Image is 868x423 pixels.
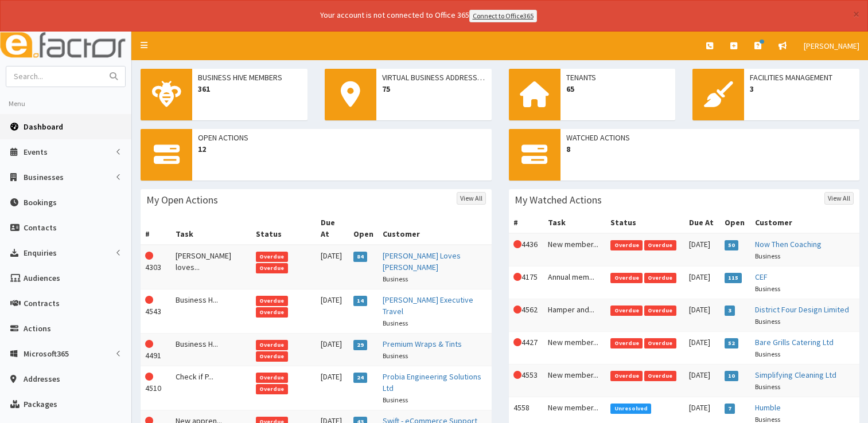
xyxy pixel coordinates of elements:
[509,266,544,299] td: 4175
[353,252,368,262] span: 84
[684,331,720,364] td: [DATE]
[795,32,868,60] a: [PERSON_NAME]
[251,212,316,245] th: Status
[509,212,544,233] th: #
[383,395,408,404] small: Business
[256,340,288,350] span: Overdue
[198,132,486,143] span: Open Actions
[469,10,537,22] a: Connect to Office365
[725,338,739,348] span: 52
[256,252,288,262] span: Overdue
[644,240,676,250] span: Overdue
[684,266,720,299] td: [DATE]
[684,233,720,267] td: [DATE]
[24,298,60,308] span: Contracts
[566,83,670,95] span: 65
[141,289,171,333] td: 4543
[256,373,288,383] span: Overdue
[725,404,735,414] span: 7
[171,333,251,366] td: Business H...
[316,289,349,333] td: [DATE]
[853,8,859,20] button: ×
[755,252,780,260] small: Business
[198,72,302,83] span: Business Hive Members
[171,366,251,410] td: Check if P...
[145,340,153,348] i: This Action is overdue!
[644,273,676,283] span: Overdue
[755,304,849,315] a: District Four Design Limited
[725,240,739,250] span: 50
[316,212,349,245] th: Due At
[755,239,822,249] a: Now Then Coaching
[720,212,750,233] th: Open
[145,296,153,304] i: This Action is overdue!
[513,273,521,281] i: This Action is overdue!
[353,373,368,383] span: 24
[610,338,643,348] span: Overdue
[684,299,720,331] td: [DATE]
[141,245,171,289] td: 4303
[24,147,48,157] span: Events
[256,263,288,273] span: Overdue
[750,83,854,95] span: 3
[750,72,854,83] span: Facilities Management
[24,348,69,359] span: Microsoft365
[256,351,288,362] span: Overdue
[256,307,288,318] span: Overdue
[382,83,486,95] span: 75
[804,41,859,51] span: [PERSON_NAME]
[610,273,643,283] span: Overdue
[566,132,854,143] span: Watched Actions
[198,83,302,95] span: 361
[198,143,486,155] span: 12
[824,192,854,205] a: View All
[513,338,521,346] i: This Action is overdue!
[543,331,606,364] td: New member...
[24,273,60,283] span: Audiences
[725,305,735,316] span: 3
[610,404,651,414] span: Unresolved
[543,212,606,233] th: Task
[750,212,859,233] th: Customer
[725,371,739,381] span: 10
[457,192,486,205] a: View All
[141,366,171,410] td: 4510
[513,371,521,379] i: This Action is overdue!
[543,299,606,331] td: Hamper and...
[543,233,606,267] td: New member...
[349,212,378,245] th: Open
[378,212,492,245] th: Customer
[725,273,742,283] span: 115
[24,323,51,334] span: Actions
[24,122,63,132] span: Dashboard
[383,339,462,349] a: Premium Wraps & Tints
[256,384,288,394] span: Overdue
[610,371,643,381] span: Overdue
[24,399,57,409] span: Packages
[509,364,544,397] td: 4553
[141,333,171,366] td: 4491
[383,351,408,360] small: Business
[171,245,251,289] td: [PERSON_NAME] loves...
[755,350,780,358] small: Business
[316,245,349,289] td: [DATE]
[566,143,854,155] span: 8
[171,289,251,333] td: Business H...
[145,252,153,260] i: This Action is overdue!
[24,374,60,384] span: Addresses
[353,340,368,350] span: 29
[755,317,780,326] small: Business
[606,212,684,233] th: Status
[141,212,171,245] th: #
[509,331,544,364] td: 4427
[93,9,764,22] div: Your account is not connected to Office 365
[515,195,602,205] h3: My Watched Actions
[755,337,834,347] a: Bare Grills Catering Ltd
[684,364,720,397] td: [DATE]
[513,240,521,248] i: This Action is overdue!
[256,296,288,306] span: Overdue
[755,382,780,391] small: Business
[6,66,103,87] input: Search...
[610,240,643,250] span: Overdue
[543,364,606,397] td: New member...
